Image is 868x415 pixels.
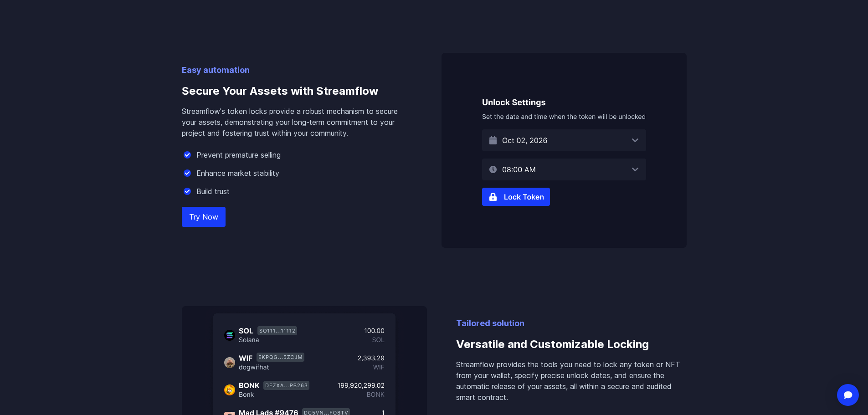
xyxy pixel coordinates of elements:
[456,317,687,330] p: Tailored solution
[456,359,687,403] p: Streamflow provides the tools you need to lock any token or NFT from your wallet, specify precise...
[182,64,412,77] p: Easy automation
[196,186,230,197] p: Build trust
[182,77,412,106] h3: Secure Your Assets with Streamflow
[182,106,412,138] p: Streamflow's token locks provide a robust mechanism to secure your assets, demonstrating your lon...
[196,149,281,160] p: Prevent premature selling
[196,168,279,179] p: Enhance market stability
[456,330,687,359] h3: Versatile and Customizable Locking
[182,207,226,227] a: Try Now
[837,384,859,406] div: Open Intercom Messenger
[442,53,687,248] img: Secure Your Assets with Streamflow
